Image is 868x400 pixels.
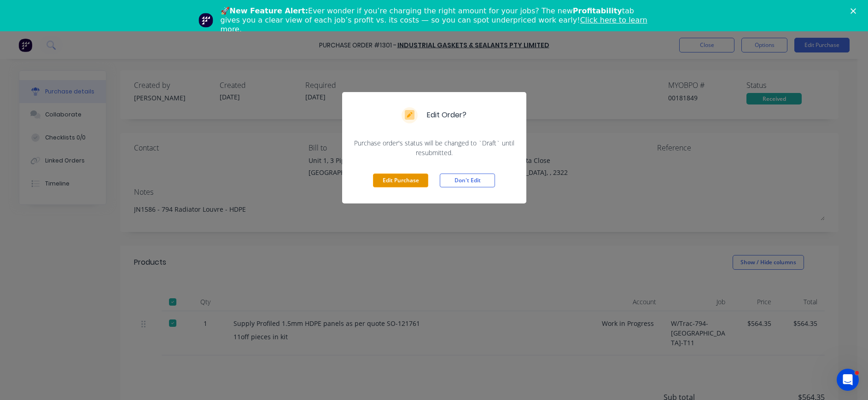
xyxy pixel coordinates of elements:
[373,174,428,187] button: Edit Purchase
[573,6,622,15] b: Profitability
[230,6,309,15] b: New Feature Alert:
[837,369,859,391] iframe: Intercom live chat
[342,138,526,157] div: Purchase order's status will be changed to `Draft` until resubmitted.
[851,8,860,14] div: Close
[427,110,466,121] div: Edit Order?
[198,13,213,28] img: Profile image for Team
[221,16,647,34] a: Click here to learn more.
[440,174,495,187] button: Don't Edit
[221,6,655,34] div: 🚀 Ever wonder if you’re charging the right amount for your jobs? The new tab gives you a clear vi...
